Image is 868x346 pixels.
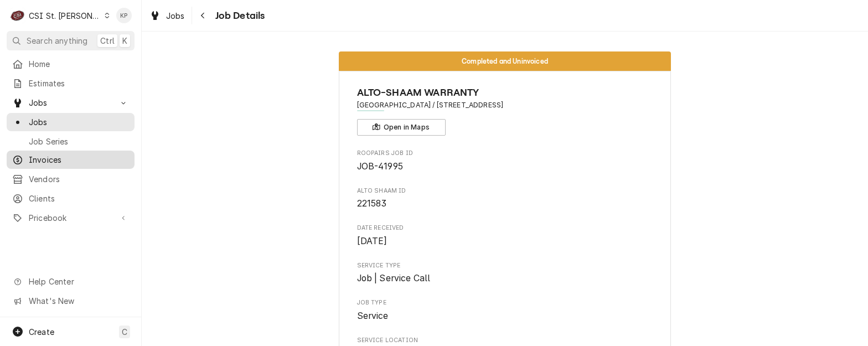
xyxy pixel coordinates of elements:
span: Date Received [357,224,653,233]
span: Service Type [357,261,653,270]
span: Job Type [357,298,653,307]
span: Search anything [27,35,87,47]
span: Estimates [29,78,129,89]
div: Status [339,51,671,71]
span: Service Location [357,336,653,345]
span: Job Details [212,8,265,23]
a: Estimates [7,74,135,92]
a: Invoices [7,151,135,169]
span: C [122,326,127,338]
button: Open in Maps [357,119,446,136]
a: Go to Pricebook [7,209,135,227]
a: Go to Help Center [7,272,135,291]
div: Roopairs Job ID [357,149,653,173]
span: Clients [29,193,129,204]
span: Roopairs Job ID [357,160,653,173]
a: Go to What's New [7,292,135,310]
span: Invoices [29,154,129,166]
span: Help Center [29,276,128,287]
span: Vendors [29,173,129,185]
span: ALTO SHAAM ID [357,187,653,195]
div: C [10,8,25,23]
div: Date Received [357,224,653,247]
span: What's New [29,295,128,307]
span: 221583 [357,198,387,209]
span: Pricebook [29,212,112,224]
span: Name [357,85,653,100]
div: ALTO SHAAM ID [357,187,653,210]
div: Kym Parson's Avatar [116,8,132,23]
span: Job | Service Call [357,273,431,283]
span: Completed and Uninvoiced [462,58,548,65]
a: Job Series [7,132,135,151]
div: Job Type [357,298,653,322]
a: Jobs [145,7,189,25]
div: CSI St. Louis's Avatar [10,8,25,23]
div: CSI St. [PERSON_NAME] [29,10,101,22]
span: Create [29,327,54,337]
span: Roopairs Job ID [357,149,653,158]
div: KP [116,8,132,23]
span: Job Series [29,136,129,147]
a: Clients [7,189,135,208]
a: Home [7,55,135,73]
span: JOB-41995 [357,161,403,172]
span: K [122,35,127,47]
span: Address [357,100,653,110]
div: Service Type [357,261,653,285]
div: Client Information [357,85,653,136]
a: Vendors [7,170,135,188]
button: Search anythingCtrlK [7,31,135,50]
span: Jobs [29,116,129,128]
span: Ctrl [100,35,115,47]
span: Job Type [357,309,653,323]
a: Jobs [7,113,135,131]
span: Date Received [357,235,653,248]
span: Jobs [29,97,112,109]
span: Jobs [166,10,185,22]
span: Service [357,311,389,321]
span: [DATE] [357,236,387,246]
a: Go to Jobs [7,94,135,112]
button: Navigate back [194,7,212,24]
span: Home [29,58,129,70]
span: Service Type [357,272,653,285]
span: ALTO SHAAM ID [357,197,653,210]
